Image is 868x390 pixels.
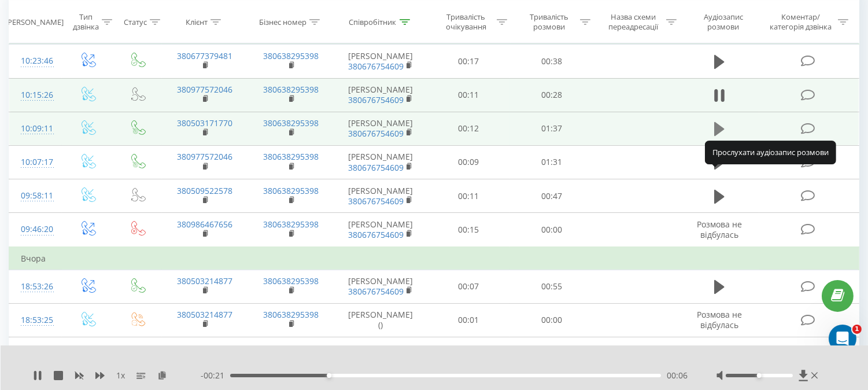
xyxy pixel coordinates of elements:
div: Accessibility label [757,373,762,378]
td: 00:38 [510,45,593,78]
div: Тривалість очікування [438,12,494,32]
div: 09:58:11 [21,185,50,207]
div: Назва схеми переадресації [604,12,663,32]
td: [PERSON_NAME] [334,179,427,213]
div: 18:51:09 [21,343,50,365]
td: 00:15 [427,213,511,247]
div: Статус [124,17,147,27]
td: [PERSON_NAME] () [334,303,427,337]
a: 380638295398 [263,117,319,128]
td: 00:27 [427,337,511,371]
div: 18:53:26 [21,275,50,298]
a: 380638295398 [263,151,319,162]
td: 00:47 [510,179,593,213]
a: 380986467656 [177,219,232,230]
td: 00:01 [427,303,511,337]
span: 00:06 [667,370,688,381]
span: 1 [852,325,862,334]
div: [PERSON_NAME] [5,17,64,27]
a: 380509522578 [177,185,232,196]
div: Прослухати аудіозапис розмови [705,141,836,164]
div: Співробітник [349,17,397,27]
td: [PERSON_NAME] [334,213,427,247]
span: Розмова не відбулась [697,219,742,240]
a: 380676754609 [348,286,404,297]
a: 380638295398 [263,84,319,95]
span: 1 x [116,370,125,381]
a: 380676754609 [348,128,404,139]
td: 00:00 [510,213,593,247]
a: 380676754609 [348,162,404,173]
td: Вчора [9,247,859,270]
td: 00:09 [427,145,511,179]
div: Коментар/категорія дзвінка [767,12,835,32]
td: [PERSON_NAME] [334,45,427,78]
td: [PERSON_NAME] [334,270,427,303]
td: 00:28 [510,78,593,112]
td: 00:17 [427,45,511,78]
td: 01:37 [510,112,593,145]
a: 380503214877 [177,275,232,286]
a: 380638295398 [263,343,319,354]
td: 01:42 [510,337,593,371]
a: 380676754609 [348,94,404,105]
div: 10:09:11 [21,117,50,140]
a: 380677379481 [177,50,232,61]
td: [PERSON_NAME] [334,78,427,112]
a: 380638295398 [263,185,319,196]
td: [PERSON_NAME] [334,337,427,371]
td: [PERSON_NAME] [334,145,427,179]
a: 380638295398 [263,275,319,286]
div: Accessibility label [327,373,331,378]
div: Клієнт [186,17,208,27]
a: 380676754609 [348,196,404,207]
a: 380977572046 [177,151,232,162]
iframe: Intercom live chat [829,325,856,352]
a: 380503214877 [177,309,232,320]
a: 380977572046 [177,84,232,95]
td: 00:12 [427,112,511,145]
td: 01:31 [510,145,593,179]
td: 00:55 [510,270,593,303]
td: 00:07 [427,270,511,303]
div: Тривалість розмови [520,12,577,32]
a: 380676754609 [348,61,404,72]
a: 380676754609 [348,229,404,240]
a: 380503214877 [177,343,232,354]
span: Розмова не відбулась [697,309,742,330]
a: 380638295398 [263,50,319,61]
a: 380638295398 [263,309,319,320]
div: 10:15:26 [21,84,50,106]
td: 00:00 [510,303,593,337]
td: 00:11 [427,78,511,112]
div: Тип дзвінка [72,12,99,32]
div: 09:46:20 [21,218,50,241]
a: 380503171770 [177,117,232,128]
a: 380638295398 [263,219,319,230]
span: - 00:21 [201,370,230,381]
td: 00:11 [427,179,511,213]
div: 10:07:17 [21,151,50,174]
div: Аудіозапис розмови [690,12,756,32]
div: 18:53:25 [21,309,50,332]
td: [PERSON_NAME] [334,112,427,145]
div: Бізнес номер [259,17,306,27]
div: 10:23:46 [21,50,50,72]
